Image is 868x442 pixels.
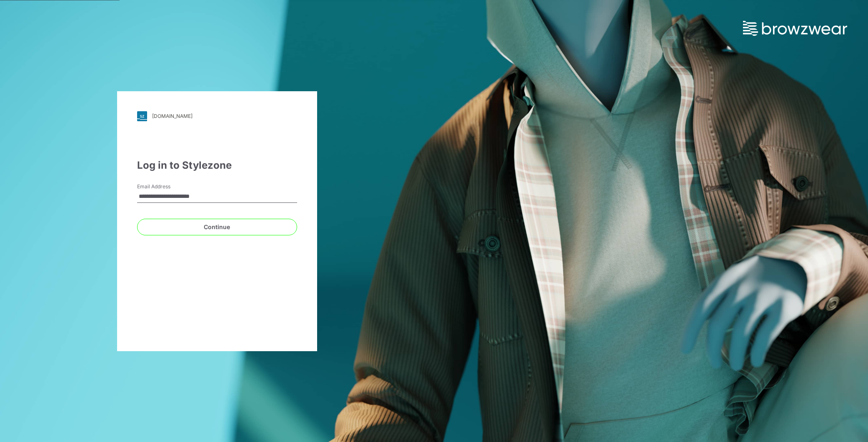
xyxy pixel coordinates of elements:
[137,111,147,121] img: svg+xml;base64,PHN2ZyB3aWR0aD0iMjgiIGhlaWdodD0iMjgiIHZpZXdCb3g9IjAgMCAyOCAyOCIgZmlsbD0ibm9uZSIgeG...
[137,183,195,190] label: Email Address
[743,21,847,36] img: browzwear-logo.73288ffb.svg
[137,158,297,173] div: Log in to Stylezone
[137,219,297,235] button: Continue
[137,111,297,121] a: [DOMAIN_NAME]
[152,113,193,119] div: [DOMAIN_NAME]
